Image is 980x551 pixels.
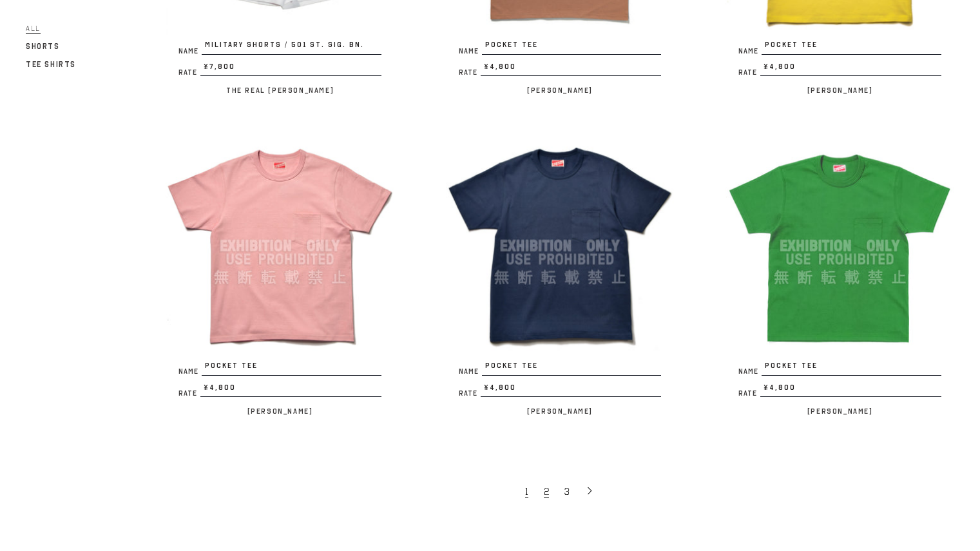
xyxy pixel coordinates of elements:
[760,382,941,398] span: ¥4,800
[166,131,394,419] a: POCKET TEE NamePOCKET TEE Rate¥4,800 [PERSON_NAME]
[482,39,662,55] span: POCKET TEE
[738,390,760,397] span: Rate
[202,360,381,376] span: POCKET TEE
[178,368,202,375] span: Name
[166,131,394,360] img: POCKET TEE
[446,131,675,360] img: POCKET TEE
[482,360,662,376] span: POCKET TEE
[725,403,954,419] p: [PERSON_NAME]
[738,48,762,55] span: Name
[762,360,941,376] span: POCKET TEE
[446,82,675,98] p: [PERSON_NAME]
[26,57,76,72] a: Tee Shirts
[26,24,41,34] span: All
[200,382,381,398] span: ¥4,800
[738,368,762,375] span: Name
[26,42,60,51] span: Shorts
[725,131,954,419] a: POCKET TEE NamePOCKET TEE Rate¥4,800 [PERSON_NAME]
[166,82,394,98] p: The Real [PERSON_NAME]
[178,48,202,55] span: Name
[459,390,481,397] span: Rate
[446,131,675,419] a: POCKET TEE NamePOCKET TEE Rate¥4,800 [PERSON_NAME]
[481,382,662,398] span: ¥4,800
[544,485,549,498] span: 2
[200,61,381,77] span: ¥7,800
[738,69,760,76] span: Rate
[481,61,662,77] span: ¥4,800
[725,82,954,98] p: [PERSON_NAME]
[760,61,941,77] span: ¥4,800
[725,131,954,360] img: POCKET TEE
[178,390,200,397] span: Rate
[459,48,482,55] span: Name
[459,69,481,76] span: Rate
[26,39,60,54] a: Shorts
[564,485,570,498] span: 3
[537,478,558,505] a: 2
[26,60,76,69] span: Tee Shirts
[26,21,41,36] a: All
[558,478,579,505] a: 3
[762,39,941,55] span: POCKET TEE
[525,485,528,498] span: 1
[178,69,200,76] span: Rate
[166,403,394,419] p: [PERSON_NAME]
[202,39,381,55] span: MILITARY SHORTS / 501 st. SIG. BN.
[459,368,482,375] span: Name
[446,403,675,419] p: [PERSON_NAME]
